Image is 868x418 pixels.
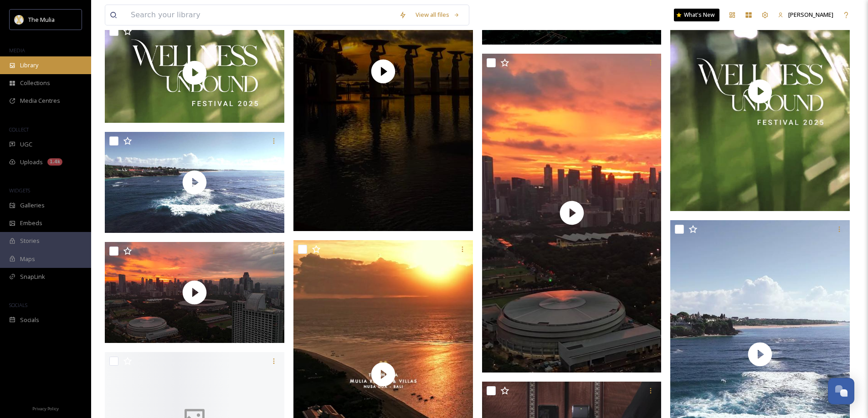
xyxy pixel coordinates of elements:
[20,272,45,281] span: SnapLink
[20,237,40,245] span: Stories
[482,54,662,372] img: thumbnail
[105,22,284,123] img: thumbnail
[9,47,25,54] span: MEDIA
[674,9,719,21] a: What's New
[9,302,27,308] span: SOCIALS
[20,140,32,149] span: UGC
[20,201,45,210] span: Galleries
[20,158,43,166] span: Uploads
[20,61,38,70] span: Library
[20,255,35,263] span: Maps
[28,15,55,24] span: The Mulia
[20,96,60,105] span: Media Centres
[32,403,59,413] a: Privacy Policy
[828,378,854,404] button: Open Chat
[126,5,395,25] input: Search your library
[773,6,838,24] a: [PERSON_NAME]
[15,15,24,24] img: mulia_logo.png
[105,242,284,343] img: thumbnail
[47,158,62,166] div: 1.4k
[9,126,29,133] span: COLLECT
[411,6,464,24] a: View all files
[20,316,39,324] span: Socials
[20,219,42,227] span: Embeds
[105,132,284,233] img: thumbnail
[788,10,833,19] span: [PERSON_NAME]
[32,406,59,412] span: Privacy Policy
[20,79,50,87] span: Collections
[9,187,30,194] span: WIDGETS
